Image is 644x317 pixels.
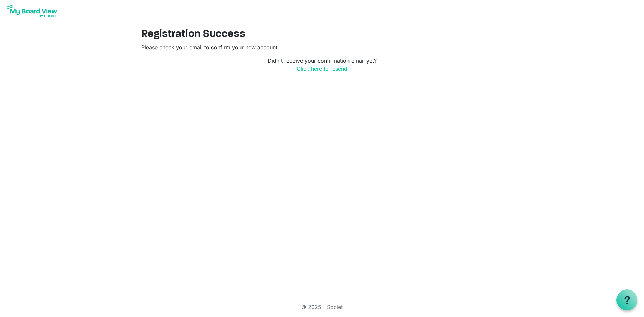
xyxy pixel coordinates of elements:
p: Didn't receive your confirmation email yet? [141,57,503,73]
img: My Board View Logo [5,3,59,19]
a: Click here to resend [297,65,347,72]
h2: Registration Success [141,28,503,41]
a: © 2025 - Societ [301,304,343,310]
p: Please check your email to confirm your new account. [141,43,503,51]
